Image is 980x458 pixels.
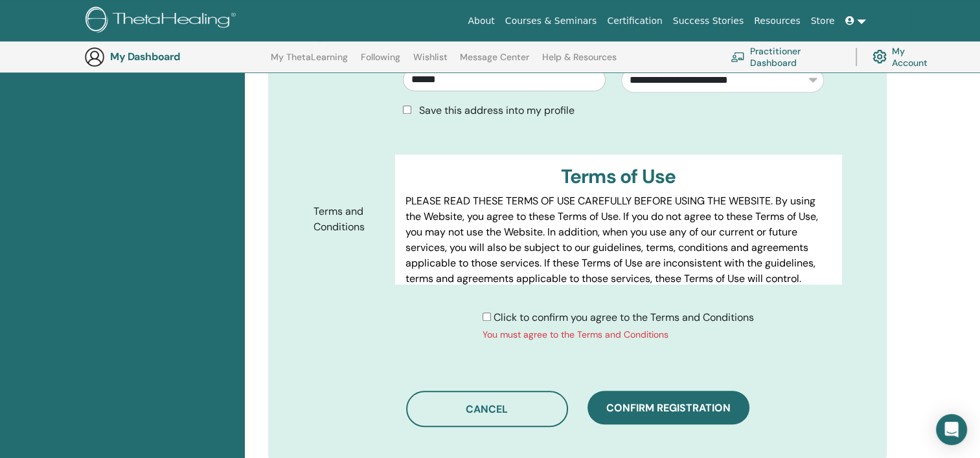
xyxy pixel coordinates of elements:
img: generic-user-icon.jpg [84,47,105,67]
button: Cancel [406,391,568,427]
a: Courses & Seminars [500,9,602,33]
a: Practitioner Dashboard [731,43,840,71]
a: Help & Resources [542,52,617,72]
a: Following [361,52,400,72]
label: Terms and Conditions [304,199,395,239]
a: Resources [749,9,806,33]
h3: My Dashboard [110,50,240,63]
span: Click to confirm you agree to the Terms and Conditions [494,311,754,324]
p: PLEASE READ THESE TERMS OF USE CAREFULLY BEFORE USING THE WEBSITE. By using the Website, you agre... [405,193,831,287]
a: About [462,9,499,33]
a: My ThetaLearning [271,52,348,72]
div: You must agree to the Terms and Conditions [483,328,754,342]
h3: Terms of Use [405,165,831,188]
a: Certification [602,9,667,33]
a: Message Center [460,52,529,72]
img: cog.svg [872,47,887,67]
a: Success Stories [668,9,749,33]
span: Cancel [466,402,508,416]
a: Store [806,9,840,33]
div: Open Intercom Messenger [936,414,967,445]
img: chalkboard-teacher.svg [731,52,745,62]
button: Confirm registration [587,391,749,424]
a: Wishlist [413,52,448,72]
img: logo.png [85,6,240,36]
a: My Account [872,43,938,71]
span: Confirm registration [606,401,731,415]
span: Save this address into my profile [419,104,575,117]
